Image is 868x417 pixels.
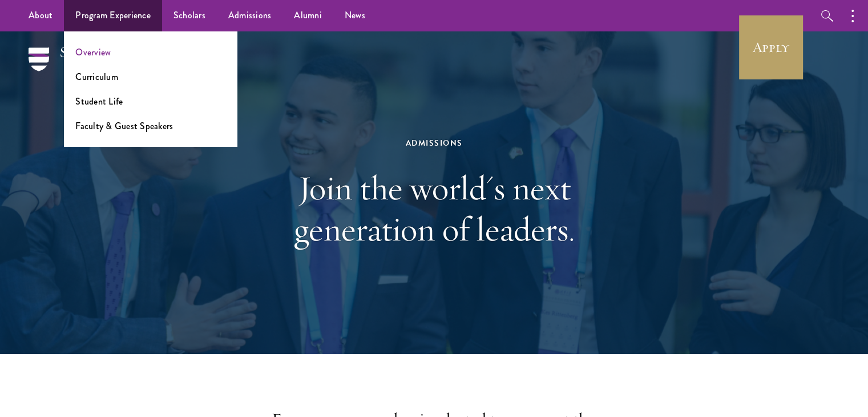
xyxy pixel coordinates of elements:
[739,15,803,79] a: Apply
[75,70,118,83] a: Curriculum
[75,95,123,108] a: Student Life
[29,47,148,87] img: Schwarzman Scholars
[237,167,631,250] h1: Join the world's next generation of leaders.
[75,46,111,59] a: Overview
[75,119,173,133] a: Faculty & Guest Speakers
[237,136,631,150] div: Admissions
